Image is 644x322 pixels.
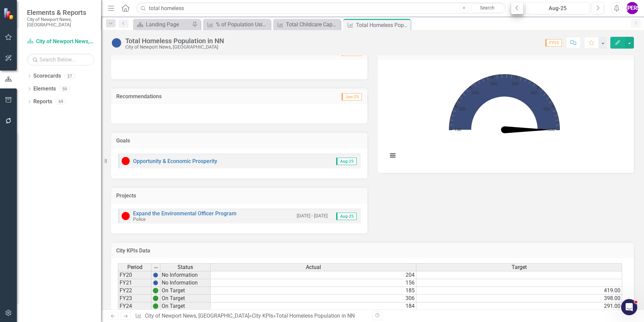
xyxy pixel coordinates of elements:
[64,73,75,79] div: 27
[33,98,52,106] a: Reports
[211,279,416,287] td: 156
[153,303,158,309] img: 6PwNOvwPkPYK2NOI6LoAAAAASUVORK5CYII=
[56,99,66,105] div: 69
[33,85,56,93] a: Elements
[3,7,15,20] img: ClearPoint Strategy
[545,39,562,47] span: FY25
[528,4,587,12] div: Aug-25
[133,210,236,217] a: Expand the Environmental Officer Program
[384,65,624,166] svg: Interactive chart
[472,89,479,95] text: 250
[135,20,190,29] a: Landing Page
[160,279,211,287] td: No Information
[122,157,130,165] img: Below Target
[122,212,130,220] img: Below Target
[530,89,537,95] text: 400
[342,93,362,101] span: Jun-25
[125,45,224,50] div: City of Newport News, [GEOGRAPHIC_DATA]
[160,295,211,302] td: On Target
[384,65,627,166] div: Chart. Highcharts interactive chart.
[525,2,590,14] button: Aug-25
[116,193,362,199] h3: Projects
[27,38,94,46] a: City of Newport News, [GEOGRAPHIC_DATA]
[388,151,397,160] button: View chart menu, Chart
[116,138,362,144] h3: Goals
[146,20,190,29] div: Landing Page
[205,20,269,29] a: % of Population Using Library Resources
[252,313,273,319] a: City KPIs
[153,280,158,286] img: BgCOk07PiH71IgAAAABJRU5ErkJggg==
[490,80,497,86] text: 300
[276,313,355,319] div: Total Homeless Population in NN
[153,288,158,293] img: 6PwNOvwPkPYK2NOI6LoAAAAASUVORK5CYII=
[153,272,158,278] img: BgCOk07PiH71IgAAAABJRU5ErkJggg==
[33,72,61,80] a: Scorecards
[621,299,637,315] iframe: Intercom live chat
[153,265,159,270] img: 8DAGhfEEPCf229AAAAAElFTkSuQmCC
[160,271,211,279] td: No Information
[59,86,70,92] div: 59
[27,8,94,17] span: Elements & Reports
[336,158,357,165] span: Aug-25
[135,312,367,320] div: » »
[297,213,328,219] small: [DATE] - [DATE]
[118,287,152,295] td: FY22
[459,106,466,112] text: 200
[118,279,152,287] td: FY21
[511,80,518,86] text: 350
[118,271,152,279] td: FY20
[211,271,416,279] td: 204
[116,248,629,254] h3: City KPIs Data
[160,302,211,310] td: On Target
[543,106,550,112] text: 450
[626,2,638,14] button: [PERSON_NAME]
[133,158,217,164] a: Opportunity & Economic Prosperity
[178,264,193,270] span: Status
[512,264,527,270] span: Target
[118,295,152,302] td: FY23
[136,2,506,14] input: Search ClearPoint...
[306,264,321,270] span: Actual
[116,93,285,100] h3: Recommendations
[211,295,416,302] td: 306
[145,313,249,319] a: City of Newport News, [GEOGRAPHIC_DATA]
[286,20,339,29] div: Total Childcare Capacity
[160,287,211,295] td: On Target
[211,287,416,295] td: 185
[416,295,622,302] td: 398.00
[356,21,409,29] div: Total Homeless Population in NN
[416,302,622,310] td: 291.00
[127,264,142,270] span: Period
[275,20,339,29] a: Total Childcare Capacity
[336,213,357,220] span: Aug-25
[153,296,158,301] img: 6PwNOvwPkPYK2NOI6LoAAAAASUVORK5CYII=
[454,126,461,132] text: 150
[118,302,152,310] td: FY24
[125,37,224,45] div: Total Homeless Population in NN
[216,20,269,29] div: % of Population Using Library Resources
[27,17,94,28] small: City of Newport News, [GEOGRAPHIC_DATA]
[133,216,146,222] small: Police
[548,126,555,132] text: 500
[416,287,622,295] td: 419.00
[505,126,549,133] path: No value. Actual.
[27,54,94,65] input: Search Below...
[111,37,122,48] img: No Information
[471,3,504,13] a: Search
[211,302,416,310] td: 184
